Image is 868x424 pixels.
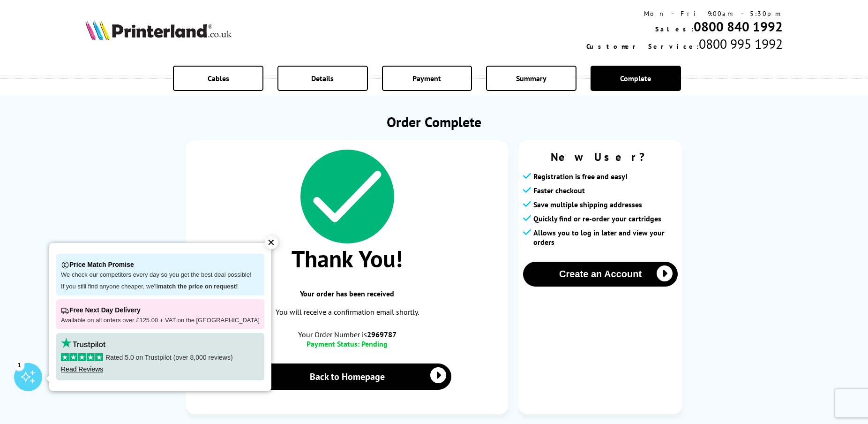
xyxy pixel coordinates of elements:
[311,74,334,83] span: Details
[533,200,642,209] span: Save multiple shipping addresses
[586,9,783,18] div: Mon - Fri 9:00am - 5:30pm
[195,306,499,318] p: You will receive a confirmation email shortly.
[523,262,678,287] button: Create an Account
[195,243,499,274] span: Thank You!
[620,74,651,83] span: Complete
[533,228,678,247] span: Allows you to log in later and view your orders
[61,338,105,348] img: trustpilot rating
[208,74,229,83] span: Cables
[586,42,699,51] span: Customer Service:
[655,25,694,33] span: Sales:
[186,113,682,131] h1: Order Complete
[265,236,278,249] div: ✕
[195,330,499,339] span: Your Order Number is
[694,18,783,35] a: 0800 840 1992
[14,360,24,370] div: 1
[85,20,232,40] img: Printerland Logo
[61,365,103,373] a: Read Reviews
[367,330,397,339] b: 2969787
[533,186,585,195] span: Faster checkout
[516,74,546,83] span: Summary
[61,271,260,279] p: We check our competitors every day so you get the best deal possible!
[195,289,499,298] span: Your order has been received
[61,304,260,317] p: Free Next Day Delivery
[533,214,661,223] span: Quickly find or re-order your cartridges
[61,353,103,361] img: stars-5.svg
[243,363,451,390] a: Back to Homepage
[61,283,260,291] p: If you still find anyone cheaper, we'll
[523,150,678,164] span: New User?
[158,283,238,290] strong: match the price on request!
[361,339,388,348] span: Pending
[61,317,260,325] p: Available on all orders over £125.00 + VAT on the [GEOGRAPHIC_DATA]
[699,35,783,53] span: 0800 995 1992
[533,172,628,181] span: Registration is free and easy!
[412,74,441,83] span: Payment
[61,353,260,362] p: Rated 5.0 on Trustpilot (over 8,000 reviews)
[61,258,260,271] p: Price Match Promise
[307,339,359,348] span: Payment Status:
